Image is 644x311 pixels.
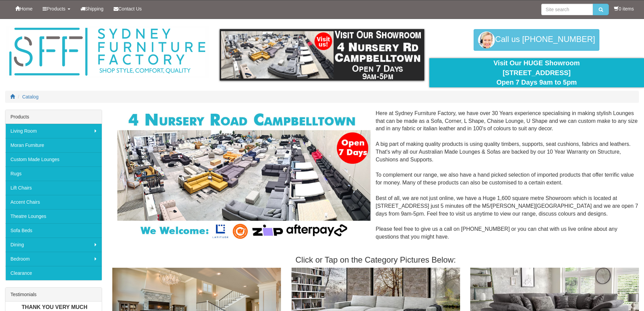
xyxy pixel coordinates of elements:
[5,138,102,152] a: Moran Furniture
[5,209,102,223] a: Theatre Lounges
[10,0,38,17] a: Home
[112,256,639,264] h3: Click or Tap on the Category Pictures Below:
[5,124,102,138] a: Living Room
[614,5,634,12] li: 0 items
[117,110,371,241] img: Corner Modular Lounges
[38,0,75,17] a: Products
[5,195,102,209] a: Accent Chairs
[5,238,102,252] a: Dining
[5,252,102,266] a: Bedroom
[118,6,142,12] span: Contact Us
[541,4,593,15] input: Site search
[434,58,639,87] div: Visit Our HUGE Showroom [STREET_ADDRESS] Open 7 Days 9am to 5pm
[85,6,104,12] span: Shipping
[22,304,87,310] b: THANK YOU VERY MUCH
[5,288,102,302] div: Testimonials
[109,0,147,17] a: Contact Us
[5,152,102,166] a: Custom Made Lounges
[5,266,102,280] a: Clearance
[75,0,109,17] a: Shipping
[6,26,209,78] img: Sydney Furniture Factory
[5,110,102,124] div: Products
[22,94,39,99] a: Catalog
[47,6,65,12] span: Products
[5,223,102,238] a: Sofa Beds
[5,166,102,181] a: Rugs
[220,29,424,81] img: showroom.gif
[20,6,32,12] span: Home
[112,110,639,249] div: Here at Sydney Furniture Factory, we have over 30 Years experience specialising in making stylish...
[5,181,102,195] a: Lift Chairs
